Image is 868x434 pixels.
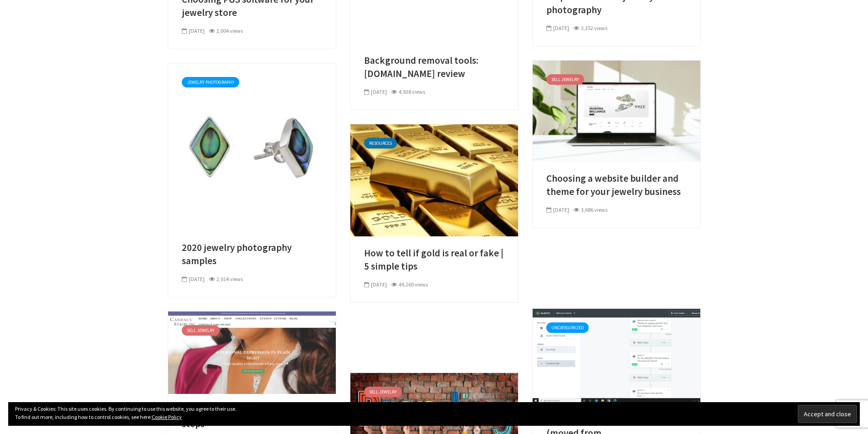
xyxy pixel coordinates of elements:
div: 4,938 views [391,88,425,96]
a: Choosing a website builder and theme for your jewelry business [546,172,687,198]
a: Resources [364,138,397,148]
div: 3,352 views [574,24,607,32]
a: Sell Jewelry [182,325,220,336]
a: Background removal tools: [DOMAIN_NAME] review [364,54,504,80]
a: Sell Jewelry [364,387,402,397]
div: 2,004 views [209,27,243,35]
span: [DATE] [182,27,205,34]
div: Privacy & Cookies: This site uses cookies. By continuing to use this website, you agree to their ... [8,402,860,426]
span: [DATE] [546,25,569,31]
a: 2020 jewelry photography samples [168,142,336,151]
div: 2,014 views [209,275,243,283]
div: 3,686 views [574,206,607,214]
a: Choosing a website builder and theme for your jewelry business [533,106,700,115]
a: Uncategorized [546,322,589,333]
a: Cookie Policy [152,414,182,420]
a: Sell Jewelry [546,74,584,85]
a: 2020 jewelry photography samples [182,241,322,267]
a: Jewelry Photography [182,77,239,87]
a: Jewelry Branding – 4 important steps [168,347,336,357]
span: [DATE] [364,281,387,288]
a: How to tell if gold is real or fake | 5 simple tips [350,175,518,184]
a: Five Reasons I Love Using Klaviyo (moved from Mailchimp) [533,351,700,360]
span: [DATE] [546,206,569,213]
span: [DATE] [182,276,205,282]
div: 49,260 views [391,281,428,289]
span: [DATE] [364,88,387,95]
a: How to tell if gold is real or fake | 5 simple tips [364,247,504,273]
input: Accept and close [798,405,857,423]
